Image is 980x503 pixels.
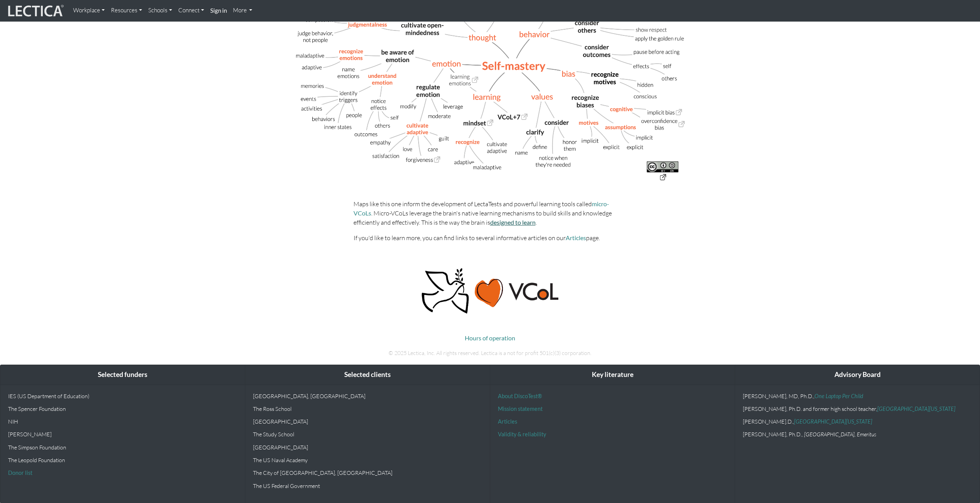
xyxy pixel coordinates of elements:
[743,431,972,437] p: [PERSON_NAME], Ph.D.
[498,431,546,437] a: Validity & reliability
[253,444,482,451] p: [GEOGRAPHIC_DATA]
[70,3,108,18] a: Workplace
[6,3,64,18] img: lecticalive
[276,349,704,357] p: © 2025 Lectica, Inc. All rights reserved. Lectica is a not for profit 501(c)(3) corporation.
[743,393,972,399] p: [PERSON_NAME], MD, Ph.D.,
[735,365,980,385] div: Advisory Board
[490,219,536,226] a: designed to learn
[8,393,237,399] p: IES (US Department of Education)
[8,457,237,463] p: The Leopold Foundation
[814,393,863,399] a: One Laptop Per Child
[108,3,145,18] a: Resources
[8,431,237,437] p: [PERSON_NAME]
[490,365,735,385] div: Key literature
[253,483,482,489] p: The US Federal Government
[175,3,207,18] a: Connect
[207,3,230,19] a: Sign in
[8,444,237,451] p: The Simpson Foundation
[566,234,586,241] a: Articles
[8,418,237,425] p: NIH
[253,431,482,437] p: The Study School
[8,405,237,412] p: The Spencer Foundation
[145,3,175,18] a: Schools
[210,7,227,14] strong: Sign in
[465,334,515,342] a: Hours of operation
[498,393,542,399] a: About DiscoTest®
[802,431,876,437] em: , [GEOGRAPHIC_DATA], Emeritus
[743,405,972,412] p: [PERSON_NAME], Ph.D. and former high school teacher,
[253,418,482,425] p: [GEOGRAPHIC_DATA]
[353,200,609,217] a: micro-VCoLs
[230,3,256,18] a: More
[743,418,972,425] p: [PERSON_NAME].D.,
[419,267,560,315] img: Peace, love, VCoL
[253,405,482,412] p: The Ross School
[353,199,627,227] p: Maps like this one inform the development of LectaTests and powerful learning tools called . Micr...
[253,393,482,399] p: [GEOGRAPHIC_DATA], [GEOGRAPHIC_DATA]
[877,405,955,412] a: [GEOGRAPHIC_DATA][US_STATE]
[253,469,482,476] p: The City of [GEOGRAPHIC_DATA], [GEOGRAPHIC_DATA]
[8,469,32,476] a: Donor list
[353,233,627,242] p: If you'd like to learn more, you can find links to several informative articles on our page.
[498,418,517,425] a: Articles
[245,365,490,385] div: Selected clients
[794,418,872,425] a: [GEOGRAPHIC_DATA][US_STATE]
[253,457,482,463] p: The US Naval Academy
[498,405,543,412] a: Mission statement
[0,365,245,385] div: Selected funders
